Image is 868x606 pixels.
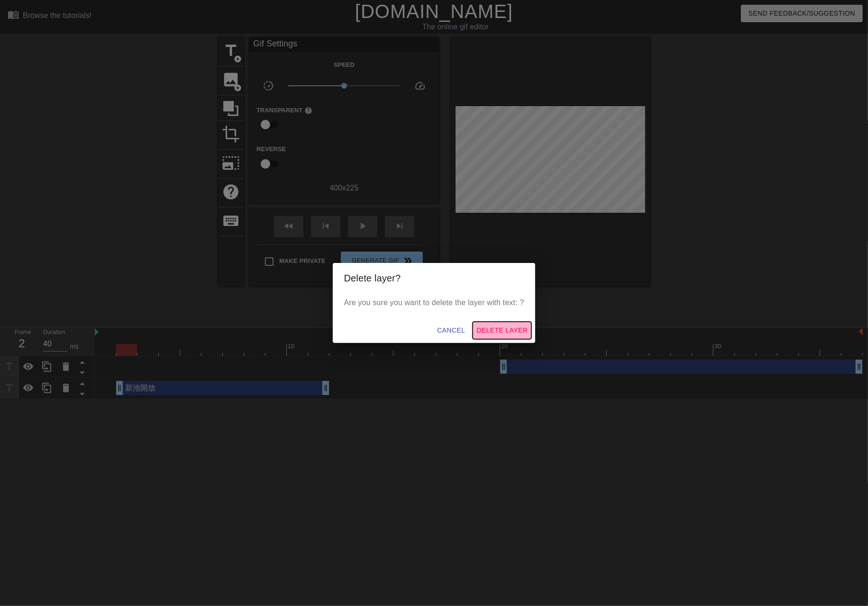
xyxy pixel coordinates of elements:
h2: Delete layer? [344,271,524,286]
button: Delete Layer [473,322,531,339]
span: Cancel [437,325,465,336]
span: Delete Layer [476,325,528,336]
button: Cancel [433,322,469,339]
p: Are you sure you want to delete the layer with text: ? [344,297,524,308]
